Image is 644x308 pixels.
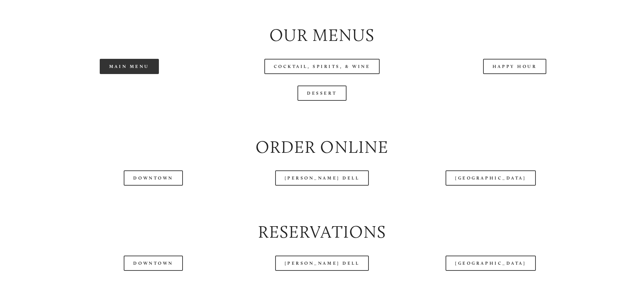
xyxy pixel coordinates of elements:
[39,135,605,159] h2: Order Online
[264,59,380,74] a: Cocktail, Spirits, & Wine
[124,170,183,186] a: Downtown
[275,170,369,186] a: [PERSON_NAME] Dell
[483,59,547,74] a: Happy Hour
[275,256,369,271] a: [PERSON_NAME] Dell
[124,256,183,271] a: Downtown
[446,256,535,271] a: [GEOGRAPHIC_DATA]
[39,220,605,244] h2: Reservations
[297,86,347,101] a: Dessert
[446,170,535,186] a: [GEOGRAPHIC_DATA]
[100,59,159,74] a: Main Menu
